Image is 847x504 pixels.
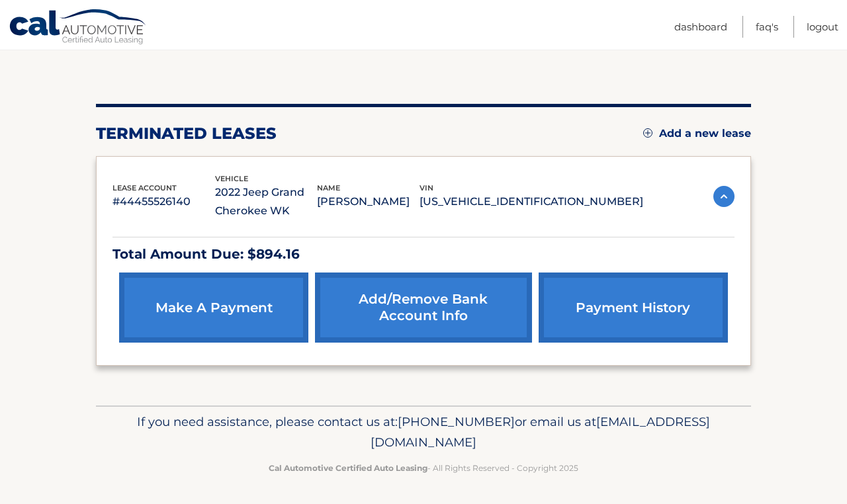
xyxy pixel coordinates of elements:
span: [PHONE_NUMBER] [398,414,515,429]
a: FAQ's [756,16,778,38]
span: vin [420,183,433,192]
a: make a payment [119,273,308,343]
a: Logout [807,16,838,38]
p: - All Rights Reserved - Copyright 2025 [105,461,742,475]
a: Cal Automotive [9,9,148,47]
p: [US_VEHICLE_IDENTIFICATION_NUMBER] [420,192,643,211]
p: Total Amount Due: $894.16 [112,243,735,266]
a: Add a new lease [643,127,751,140]
p: [PERSON_NAME] [317,192,420,211]
p: 2022 Jeep Grand Cherokee WK [215,183,318,220]
p: If you need assistance, please contact us at: or email us at [105,411,742,454]
strong: Cal Automotive Certified Auto Leasing [269,463,427,473]
h2: terminated leases [96,124,277,144]
a: payment history [539,273,728,343]
span: lease account [112,183,177,192]
img: accordion-active.svg [713,186,735,207]
p: #44455526140 [112,192,215,211]
span: vehicle [215,174,248,183]
img: add.svg [643,128,652,138]
a: Add/Remove bank account info [315,273,531,343]
a: Dashboard [674,16,727,38]
span: name [317,183,340,192]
